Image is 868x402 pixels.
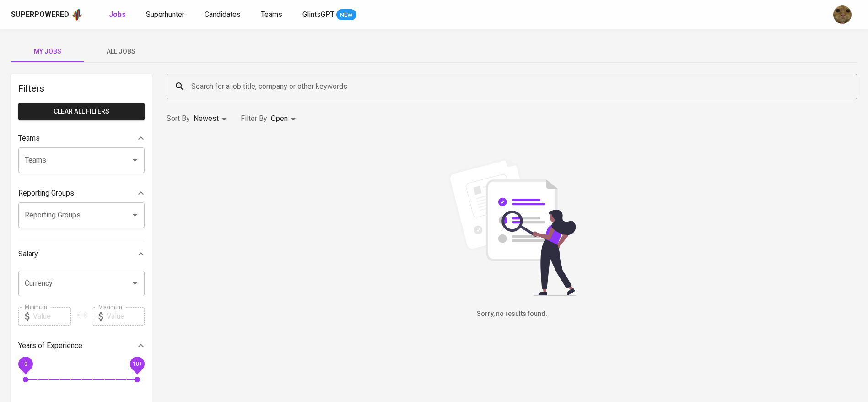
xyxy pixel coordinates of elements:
[109,9,128,21] a: Jobs
[261,9,284,21] a: Teams
[146,10,184,19] span: Superhunter
[302,9,356,21] a: GlintsGPT NEW
[833,5,852,24] img: ec6c0910-f960-4a00-a8f8-c5744e41279e.jpg
[132,360,142,367] span: 10+
[26,106,137,117] span: Clear All filters
[205,9,243,21] a: Candidates
[11,10,69,20] div: Superpowered
[33,307,71,326] input: Value
[11,8,83,22] a: Superpoweredapp logo
[146,9,186,21] a: Superhunter
[302,10,334,19] span: GlintsGPT
[18,81,145,96] h6: Filters
[90,46,152,57] span: All Jobs
[16,46,79,57] span: My Jobs
[129,154,141,167] button: Open
[18,133,40,144] p: Teams
[194,113,219,124] p: Newest
[167,309,857,319] h6: Sorry, no results found.
[18,249,38,260] p: Salary
[167,113,190,124] p: Sort By
[109,10,126,19] b: Jobs
[129,277,141,290] button: Open
[18,184,145,202] div: Reporting Groups
[271,110,299,127] div: Open
[18,337,145,355] div: Years of Experience
[18,245,145,263] div: Salary
[18,340,82,351] p: Years of Experience
[71,8,83,22] img: app logo
[107,307,145,326] input: Value
[18,188,74,199] p: Reporting Groups
[271,114,288,123] span: Open
[336,11,356,20] span: NEW
[194,110,230,127] div: Newest
[443,158,581,296] img: file_searching.svg
[24,360,27,367] span: 0
[241,113,267,124] p: Filter By
[129,209,141,222] button: Open
[18,129,145,147] div: Teams
[205,10,241,19] span: Candidates
[18,103,145,120] button: Clear All filters
[261,10,282,19] span: Teams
